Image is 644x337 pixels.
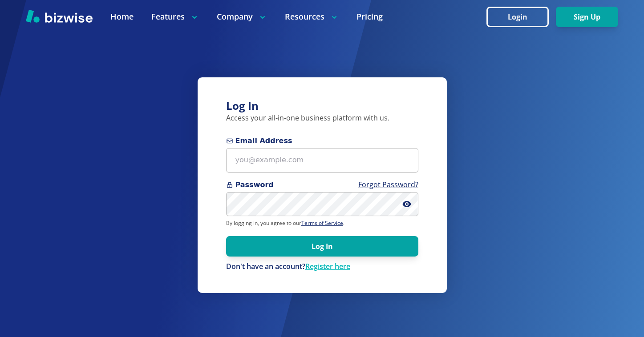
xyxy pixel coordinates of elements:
button: Login [486,7,549,27]
p: Resources [285,11,339,22]
a: Home [110,11,134,22]
button: Log In [226,236,418,257]
a: Pricing [356,11,383,22]
button: Sign Up [556,7,618,27]
div: Don't have an account?Register here [226,262,418,272]
p: Don't have an account? [226,262,418,272]
a: Sign Up [556,13,618,21]
h3: Log In [226,99,418,113]
p: By logging in, you agree to our . [226,220,418,227]
a: Register here [305,261,350,271]
span: Email Address [226,136,418,146]
a: Login [486,13,556,21]
p: Access your all-in-one business platform with us. [226,113,418,123]
p: Features [151,11,199,22]
input: you@example.com [226,148,418,173]
a: Terms of Service [301,219,343,227]
a: Forgot Password? [358,180,418,189]
p: Company [217,11,267,22]
span: Password [226,180,418,190]
img: Bizwise Logo [26,9,93,23]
